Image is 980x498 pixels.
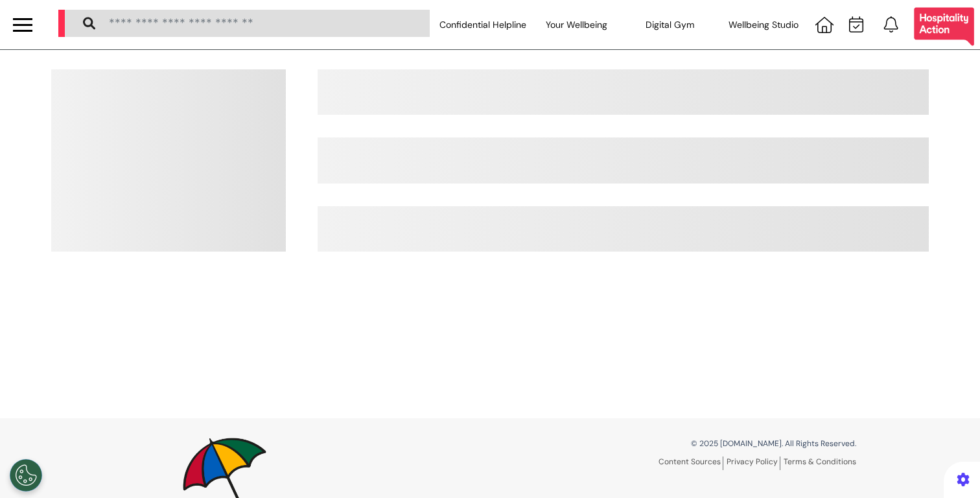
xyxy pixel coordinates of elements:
[727,456,780,470] a: Privacy Policy
[436,6,530,43] div: Confidential Helpline
[500,438,856,449] p: © 2025 [DOMAIN_NAME]. All Rights Reserved.
[10,459,42,492] button: Open Preferences
[717,6,810,43] div: Wellbeing Studio
[530,6,623,43] div: Your Wellbeing
[623,6,716,43] div: Digital Gym
[659,456,723,470] a: Content Sources
[784,456,856,467] a: Terms & Conditions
